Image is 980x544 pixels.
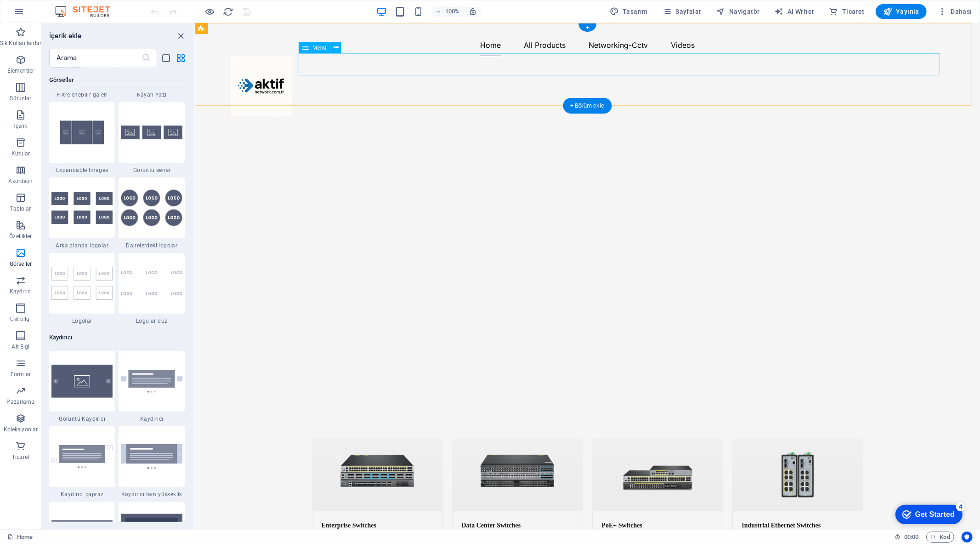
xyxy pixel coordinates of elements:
div: + Bölüm ekle [563,98,612,114]
button: Ön izleme modundan çıkıp düzenlemeye devam etmek için buraya tıklayın [204,6,215,17]
div: Get Started [27,10,67,18]
span: Arka planda logolar [49,242,115,249]
span: Kayan Yazı [119,91,185,98]
div: Get Started 4 items remaining, 20% complete [7,5,74,24]
img: logos-in-circles.svg [121,189,182,227]
span: Kaydırıcı çapraz [49,491,115,498]
span: Menü [312,45,326,51]
div: Logolar [49,253,115,325]
span: : [911,533,912,540]
button: Sayfalar [659,4,705,19]
button: Dahası [934,4,976,19]
span: Expandable Images [49,166,115,174]
p: Görseller [10,260,32,268]
p: İçerik [14,122,27,130]
button: Usercentrics [962,532,973,543]
img: logos-plain.svg [121,270,182,297]
button: Kod [926,532,954,543]
i: Yeniden boyutlandırmada yakınlaştırma düzeyini seçilen cihaza uyacak şekilde otomatik olarak ayarla. [469,7,477,16]
span: Görüntü serisi [119,166,185,174]
span: Ticaret [829,7,865,16]
img: logos.svg [51,267,113,299]
p: Kutular [11,150,30,157]
img: slider-diagonal.svg [51,445,113,468]
p: Üst bilgi [10,315,31,323]
span: Navigatör [716,7,760,16]
span: Kod [930,532,950,543]
span: Tasarım [610,7,648,16]
div: Tasarım (Ctrl+Alt+Y) [606,4,651,19]
span: AI Writer [775,7,815,16]
p: Koleksiyonlar [4,426,38,433]
span: Logolar [49,317,115,325]
img: slider-wide-dots1.svg [51,520,113,544]
h6: Kaydırıcı [49,332,185,343]
button: Navigatör [713,4,764,19]
i: Sayfayı yeniden yükleyin [223,6,234,17]
div: Dairelerdeki logolar [119,178,185,249]
button: grid-view [176,52,187,63]
p: Ticaret [12,453,29,461]
span: Logolar düz [119,317,185,325]
span: Kaydırıcı [119,415,185,423]
p: Kaydırıcı [10,288,32,295]
span: Kaydırıcı tam yükseklik [119,491,185,498]
p: Elementler [7,67,34,74]
button: reload [223,6,234,17]
img: Editor Logo [53,6,122,17]
img: image-series.svg [121,126,182,139]
a: Seçimi iptal etmek için tıkla. Sayfaları açmak için çift tıkla [7,532,33,543]
div: Görüntü serisi [119,102,185,174]
div: Kaydırıcı [119,351,185,423]
button: AI Writer [771,4,818,19]
span: Yayınla [883,7,919,16]
div: 4 [68,2,77,11]
h6: İçerik ekle [49,30,82,41]
p: Sütunlar [10,95,32,102]
img: ThumbnailImagesexpandonhover-36ZUYZMV_m5FMWoc2QEMTg.svg [51,112,113,153]
p: Tablolar [11,205,31,212]
span: Görüntü Kaydırıcı [49,415,115,423]
div: Görüntü Kaydırıcı [49,351,115,423]
img: image-slider.svg [51,365,113,397]
button: Ticaret [826,4,868,19]
span: Dairelerdeki logolar [119,242,185,249]
div: Expandable Images [49,102,115,174]
div: Kaydırıcı tam yükseklik [119,426,185,498]
button: close panel [176,30,187,41]
p: Pazarlama [6,398,34,406]
p: Akordeon [9,178,33,185]
div: + [578,23,596,32]
div: Arka planda logolar [49,178,115,249]
h6: 100% [445,6,459,17]
h6: Oturum süresi [895,532,919,543]
p: Özellikler [9,233,32,240]
img: slider.svg [121,370,182,393]
img: logos-on-background.svg [51,192,113,224]
button: Yayınla [876,4,927,19]
h6: Görseller [49,74,185,86]
p: Formlar [11,371,31,378]
span: Sayfalar [663,7,702,16]
div: Kaydırıcı çapraz [49,426,115,498]
button: list-view [161,52,172,63]
img: slider-full-height.svg [121,444,182,469]
span: 00 00 [904,532,918,543]
button: 100% [431,6,464,17]
button: Tasarım [606,4,651,19]
input: Arama [49,49,142,67]
div: Logolar düz [119,253,185,325]
p: Alt Bigi [12,343,30,350]
span: Dahası [938,7,972,16]
span: Filtrelenebilir galeri [49,91,115,98]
